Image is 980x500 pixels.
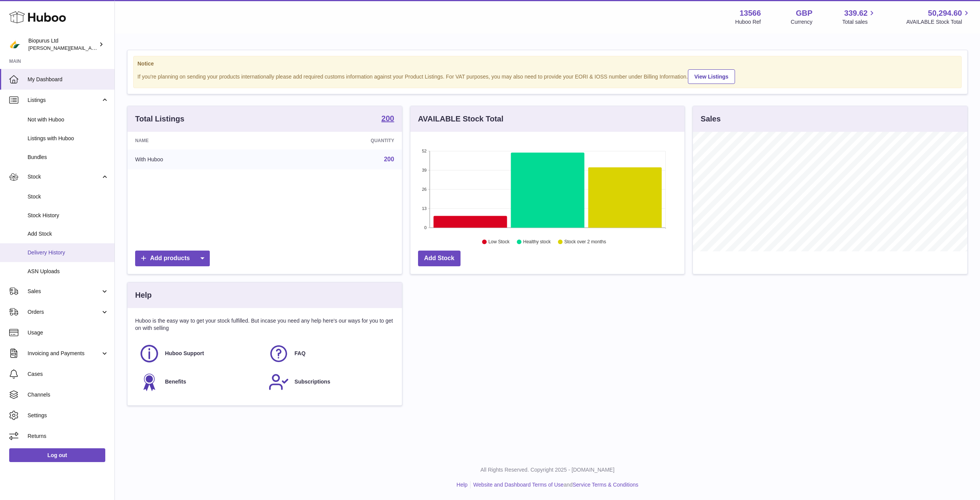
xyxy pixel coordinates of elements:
span: 339.62 [844,8,867,18]
span: Subscriptions [294,378,330,385]
span: Settings [28,412,109,419]
span: FAQ [294,350,305,357]
h3: Help [135,290,152,300]
span: ASN Uploads [28,268,109,275]
div: Currency [791,18,813,26]
a: Add products [135,251,210,266]
span: Add Stock [28,230,109,238]
span: Huboo Support [165,350,204,357]
p: All Rights Reserved. Copyright 2025 - [DOMAIN_NAME] [121,466,974,474]
a: 50,294.60 AVAILABLE Stock Total [906,8,971,26]
span: Not with Huboo [28,116,109,123]
a: Benefits [139,372,261,392]
strong: GBP [796,8,812,18]
text: 0 [424,225,426,230]
a: Help [457,482,468,488]
span: Stock History [28,212,109,219]
strong: 13566 [740,8,761,18]
text: 26 [422,187,426,192]
h3: Total Listings [135,114,185,124]
span: Returns [28,433,109,440]
span: Invoicing and Payments [28,350,101,357]
a: 200 [384,156,394,162]
div: Biopurus Ltd [28,37,97,52]
a: Website and Dashboard Terms of Use [473,482,563,488]
span: Total sales [842,18,876,26]
a: Log out [9,448,105,462]
text: Low Stock [488,239,510,245]
text: Healthy stock [523,239,551,245]
span: Listings with Huboo [28,135,109,142]
text: 52 [422,149,426,153]
a: FAQ [268,343,390,364]
div: Huboo Ref [735,18,761,26]
a: 339.62 Total sales [842,8,876,26]
span: Delivery History [28,249,109,256]
li: and [470,481,638,489]
h3: AVAILABLE Stock Total [418,114,503,124]
td: With Huboo [127,149,272,169]
span: Orders [28,308,101,316]
span: Listings [28,97,101,104]
span: Sales [28,288,101,295]
span: Usage [28,329,109,336]
span: Channels [28,391,109,398]
strong: 200 [381,115,394,122]
a: Add Stock [418,251,461,266]
p: Huboo is the easy way to get your stock fulfilled. But incase you need any help here's our ways f... [135,317,394,332]
text: 13 [422,206,426,211]
th: Name [127,132,272,149]
th: Quantity [272,132,402,149]
a: Huboo Support [139,343,261,364]
span: Stock [28,173,101,180]
span: My Dashboard [28,76,109,83]
text: 39 [422,168,426,172]
span: Stock [28,193,109,200]
a: 200 [381,115,394,124]
span: [PERSON_NAME][EMAIL_ADDRESS][DOMAIN_NAME] [28,45,154,51]
div: If you're planning on sending your products internationally please add required customs informati... [137,68,957,84]
strong: Notice [137,60,957,67]
span: Bundles [28,154,109,161]
span: AVAILABLE Stock Total [906,18,971,26]
span: Cases [28,370,109,378]
a: View Listings [688,69,735,84]
a: Subscriptions [268,372,390,392]
span: Benefits [165,378,186,385]
a: Service Terms & Conditions [573,482,639,488]
img: peter@biopurus.co.uk [9,39,21,50]
span: 50,294.60 [928,8,962,18]
text: Stock over 2 months [564,239,606,245]
h3: Sales [701,114,720,124]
